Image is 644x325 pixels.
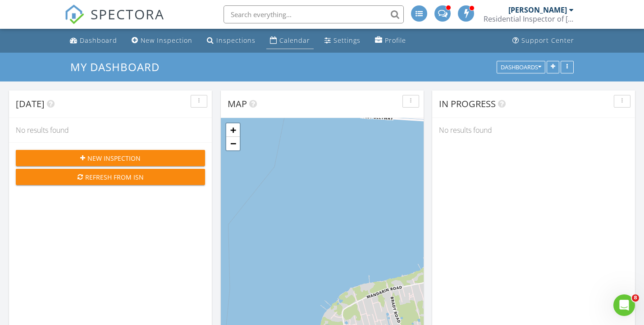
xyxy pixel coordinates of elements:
[16,150,205,166] button: New Inspection
[70,59,167,74] a: My Dashboard
[64,5,84,24] img: The Best Home Inspection Software - Spectora
[91,5,164,23] span: SPECTORA
[66,32,121,49] a: Dashboard
[432,118,635,142] div: No results found
[87,153,141,163] span: New Inspection
[321,32,364,49] a: Settings
[509,32,578,49] a: Support Center
[613,294,635,316] iframe: Intercom live chat
[9,118,212,142] div: No results found
[80,36,117,45] div: Dashboard
[521,36,574,45] div: Support Center
[23,172,198,182] div: Refresh from ISN
[16,98,45,110] span: [DATE]
[228,98,247,110] span: Map
[333,36,361,45] div: Settings
[226,137,240,150] a: Zoom out
[385,36,406,45] div: Profile
[226,123,240,137] a: Zoom in
[224,5,404,23] input: Search everything...
[266,32,314,49] a: Calendar
[128,32,196,49] a: New Inspection
[508,5,567,14] div: [PERSON_NAME]
[371,32,410,49] a: Profile
[501,64,541,70] div: Dashboards
[203,32,259,49] a: Inspections
[216,36,256,45] div: Inspections
[632,294,639,302] span: 8
[439,98,496,110] span: In Progress
[484,14,574,23] div: Residential Inspector of America (Jacksonville)
[279,36,310,45] div: Calendar
[141,36,192,45] div: New Inspection
[497,61,545,73] button: Dashboards
[64,12,164,31] a: SPECTORA
[16,169,205,185] button: Refresh from ISN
